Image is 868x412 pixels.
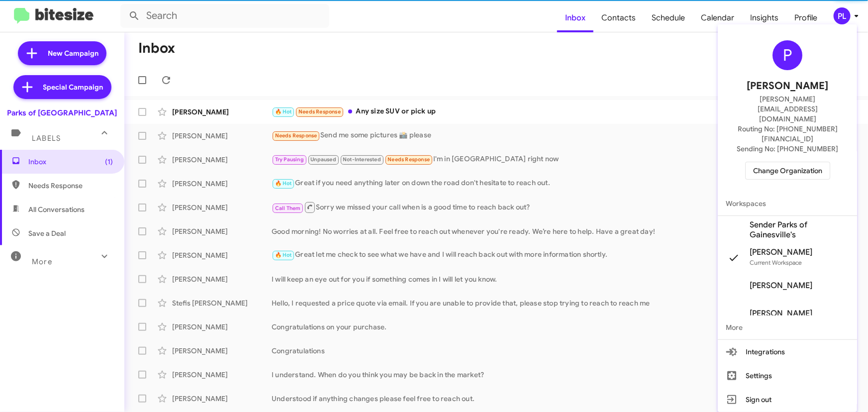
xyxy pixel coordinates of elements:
span: Sending No: [PHONE_NUMBER] [737,144,838,154]
span: Workspaces [718,192,857,215]
span: Routing No: [PHONE_NUMBER][FINANCIAL_ID] [730,124,845,144]
span: [PERSON_NAME] [750,247,812,257]
button: Integrations [718,340,857,364]
button: Sign out [718,388,857,412]
span: Sender Parks of Gainesville's [750,220,849,240]
button: Settings [718,364,857,388]
span: [PERSON_NAME] [747,78,828,94]
div: P [772,40,802,70]
span: Current Workspace [750,259,802,266]
button: Change Organization [745,162,830,180]
span: Change Organization [753,162,822,179]
span: More [718,315,857,339]
span: [PERSON_NAME][EMAIL_ADDRESS][DOMAIN_NAME] [730,94,845,124]
span: [PERSON_NAME] [750,309,812,318]
span: [PERSON_NAME] [750,281,812,291]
